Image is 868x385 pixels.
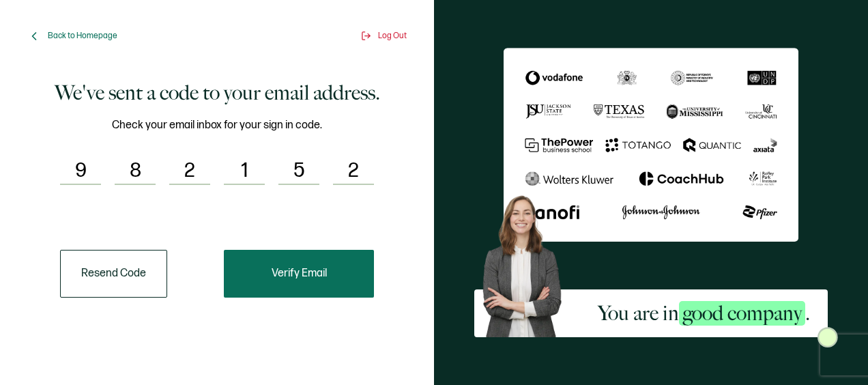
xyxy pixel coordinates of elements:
iframe: Chat Widget [800,319,868,385]
img: Sertifier Signup - You are in <span class="strong-h">good company</span>. Hero [474,188,581,337]
span: Back to Homepage [48,31,117,41]
img: Sertifier We've sent a code to your email address. [504,48,798,242]
span: Verify Email [272,268,327,279]
span: Log Out [378,31,407,41]
h1: We've sent a code to your email address. [55,79,380,106]
button: Resend Code [60,250,167,298]
span: good company [679,301,805,326]
span: Check your email inbox for your sign in code. [112,117,322,134]
h2: You are in . [598,300,810,327]
button: Verify Email [224,250,374,298]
